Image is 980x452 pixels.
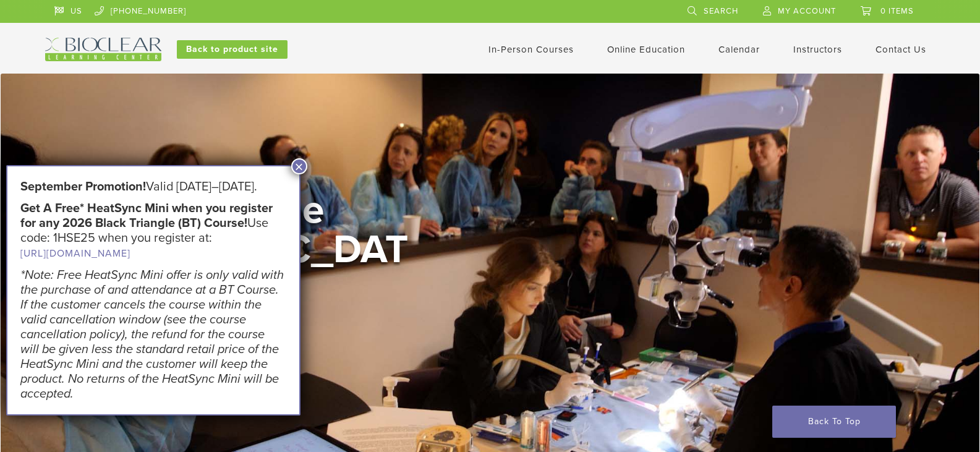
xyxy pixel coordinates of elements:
[45,38,161,61] img: Bioclear
[704,6,738,16] span: Search
[876,44,926,55] a: Contact Us
[20,179,286,194] h5: Valid [DATE]–[DATE].
[20,268,284,401] em: *Note: Free HeatSync Mini offer is only valid with the purchase of and attendance at a BT Course....
[20,179,146,194] strong: September Promotion!
[772,406,896,438] a: Back To Top
[20,247,130,260] a: [URL][DOMAIN_NAME]
[488,44,574,55] a: In-Person Courses
[291,158,307,174] button: Close
[718,44,760,55] a: Calendar
[793,44,842,55] a: Instructors
[778,6,836,16] span: My Account
[607,44,685,55] a: Online Education
[880,6,914,16] span: 0 items
[20,201,273,231] strong: Get A Free* HeatSync Mini when you register for any 2026 Black Triangle (BT) Course!
[20,201,286,261] h5: Use code: 1HSE25 when you register at:
[177,40,288,59] a: Back to product site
